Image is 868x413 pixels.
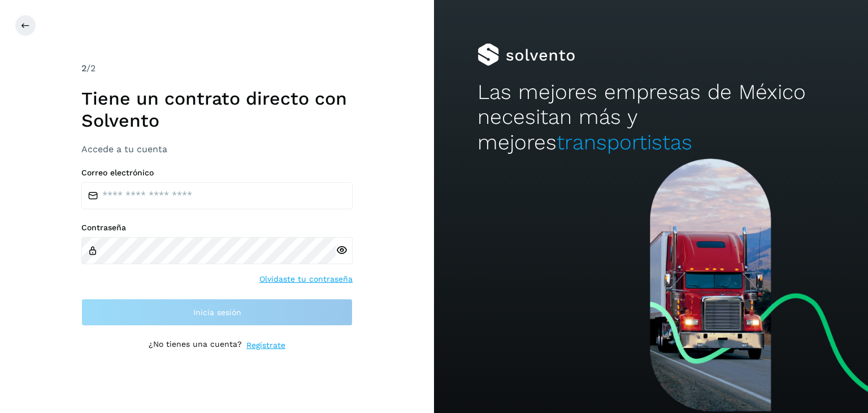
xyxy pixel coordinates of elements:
[81,299,353,326] button: Inicia sesión
[193,308,241,316] span: Inicia sesión
[81,62,353,75] div: /2
[246,339,285,351] a: Regístrate
[81,223,353,233] label: Contraseña
[478,80,824,155] h2: Las mejores empresas de México necesitan más y mejores
[557,130,692,154] span: transportistas
[259,273,353,285] a: Olvidaste tu contraseña
[81,144,353,154] h3: Accede a tu cuenta
[149,339,242,351] p: ¿No tienes una cuenta?
[81,88,353,131] h1: Tiene un contrato directo con Solvento
[81,63,86,74] span: 2
[81,168,353,178] label: Correo electrónico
